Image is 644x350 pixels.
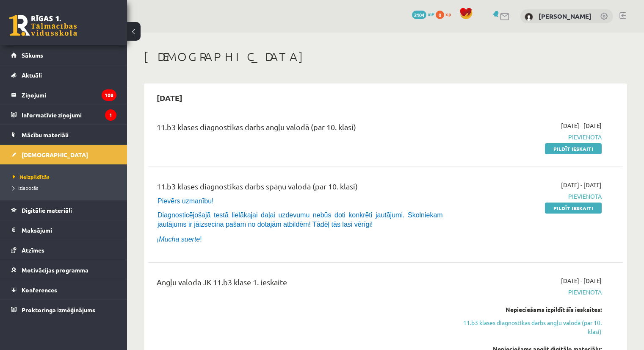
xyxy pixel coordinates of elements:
span: Diagnosticējošajā testā lielākajai daļai uzdevumu nebūs doti konkrēti jautājumi. Skolniekam jautā... [158,211,443,228]
div: Angļu valoda JK 11.b3 klase 1. ieskaite [157,276,449,292]
a: 11.b3 klases diagnostikas darbs angļu valodā (par 10. klasi) [462,318,602,336]
span: Motivācijas programma [22,266,88,274]
span: [DATE] - [DATE] [561,121,602,130]
div: 11.b3 klases diagnostikas darbs angļu valodā (par 10. klasi) [157,121,449,137]
a: Izlabotās [13,184,119,192]
span: [DATE] - [DATE] [561,181,602,189]
a: Proktoringa izmēģinājums [11,300,116,319]
a: Rīgas 1. Tālmācības vidusskola [9,15,77,36]
span: 0 [436,11,444,19]
a: Digitālie materiāli [11,200,116,220]
a: 0 xp [436,11,455,17]
span: Pievienota [462,192,602,201]
img: Tīna Treija [525,13,533,21]
div: 11.b3 klases diagnostikas darbs spāņu valodā (par 10. klasi) [157,181,449,196]
span: [DATE] - [DATE] [561,276,602,285]
i: Mucha suerte [159,236,200,243]
span: Neizpildītās [13,173,50,180]
legend: Maksājumi [22,220,116,240]
i: 1 [105,109,116,121]
a: Motivācijas programma [11,260,116,280]
a: Maksājumi [11,220,116,240]
span: Konferences [22,286,57,294]
a: Ziņojumi108 [11,85,116,105]
span: [DEMOGRAPHIC_DATA] [22,151,88,158]
span: Aktuāli [22,71,42,79]
span: Pievērs uzmanību! [158,197,214,205]
legend: Ziņojumi [22,85,116,105]
span: Atzīmes [22,246,44,254]
i: 108 [102,89,116,101]
span: Proktoringa izmēģinājums [22,306,95,314]
span: xp [445,11,451,17]
div: Nepieciešams izpildīt šīs ieskaites: [462,305,602,314]
a: Pildīt ieskaiti [545,143,602,154]
a: Informatīvie ziņojumi1 [11,105,116,125]
legend: Informatīvie ziņojumi [22,105,116,125]
span: Pievienota [462,133,602,142]
a: Neizpildītās [13,173,119,181]
a: Sākums [11,45,116,65]
span: Digitālie materiāli [22,206,72,214]
a: [PERSON_NAME] [539,12,591,20]
a: Konferences [11,280,116,300]
span: Sākums [22,51,43,59]
span: 2104 [412,11,426,19]
span: Mācību materiāli [22,131,69,139]
a: Atzīmes [11,240,116,260]
a: 2104 mP [412,11,434,17]
a: Aktuāli [11,65,116,85]
span: ¡ ! [157,236,202,243]
a: [DEMOGRAPHIC_DATA] [11,145,116,164]
a: Pildīt ieskaiti [545,203,602,214]
span: Izlabotās [13,184,38,191]
span: mP [428,11,434,17]
span: Pievienota [462,288,602,297]
a: Mācību materiāli [11,125,116,144]
h1: [DEMOGRAPHIC_DATA] [144,50,627,64]
h2: [DATE] [148,88,191,108]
